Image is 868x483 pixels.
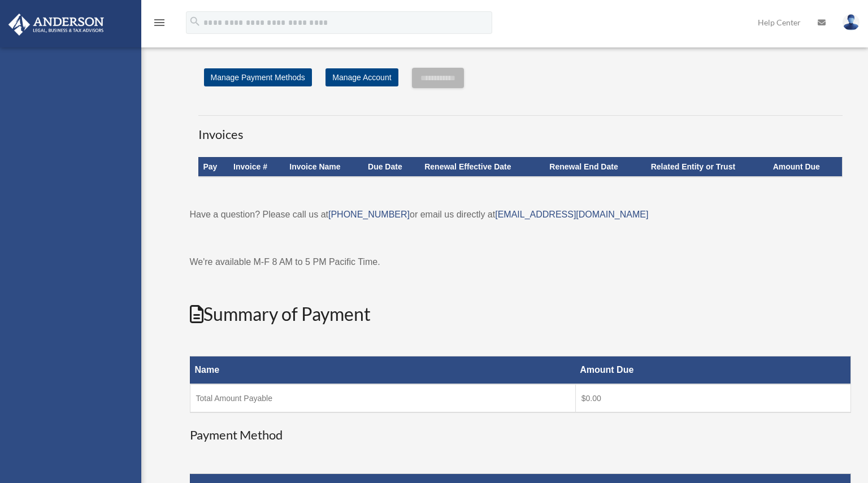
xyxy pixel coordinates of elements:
i: search [189,15,201,28]
a: Manage Payment Methods [204,68,312,86]
th: Renewal Effective Date [420,157,545,176]
a: [PHONE_NUMBER] [328,210,410,219]
img: User Pic [843,14,860,31]
th: Invoice # [229,157,285,176]
a: [EMAIL_ADDRESS][DOMAIN_NAME] [495,210,648,219]
th: Due Date [363,157,420,176]
th: Related Entity or Trust [646,157,769,176]
h3: Invoices [198,115,843,143]
img: Anderson Advisors Platinum Portal [5,14,107,36]
h2: Summary of Payment [190,302,851,327]
th: Pay [198,157,229,176]
th: Amount Due [575,356,850,385]
td: Total Amount Payable [190,384,575,412]
h3: Payment Method [190,427,851,444]
a: Manage Account [325,68,398,86]
th: Name [190,356,575,385]
th: Amount Due [769,157,842,176]
th: Invoice Name [285,157,363,176]
p: Have a question? Please call us at or email us directly at [190,207,851,223]
i: menu [153,16,166,29]
p: We're available M-F 8 AM to 5 PM Pacific Time. [190,254,851,270]
a: menu [153,20,166,29]
td: $0.00 [575,384,850,412]
th: Renewal End Date [545,157,646,176]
